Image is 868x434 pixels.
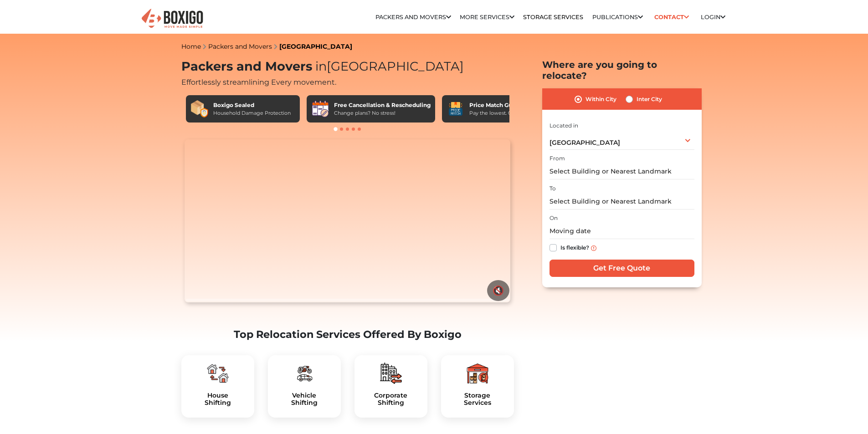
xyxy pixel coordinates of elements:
label: Located in [550,122,578,130]
a: CorporateShifting [362,392,420,407]
a: [GEOGRAPHIC_DATA] [279,42,352,51]
img: Price Match Guarantee [447,100,465,118]
h1: Packers and Movers [181,59,514,74]
a: HouseShifting [189,392,247,407]
label: On [550,214,558,222]
img: boxigo_packers_and_movers_plan [467,363,488,384]
h2: Top Relocation Services Offered By Boxigo [181,328,514,341]
label: Within City [586,94,616,105]
input: Select Building or Nearest Landmark [550,194,694,209]
a: Login [701,14,725,20]
h2: Where are you going to relocate? [542,59,702,81]
label: Inter City [637,94,662,105]
input: Get Free Quote [550,260,694,277]
img: info [591,245,596,251]
h5: Corporate Shifting [362,392,420,407]
video: Your browser does not support the video tag. [185,139,510,302]
label: Is flexible? [560,242,589,252]
a: StorageServices [448,392,507,407]
div: Boxigo Sealed [213,101,291,109]
a: Storage Services [523,14,583,20]
a: Packers and Movers [375,14,451,20]
span: [GEOGRAPHIC_DATA] [550,138,620,147]
div: Free Cancellation & Rescheduling [334,101,431,109]
button: 🔇 [487,280,509,301]
h5: Vehicle Shifting [275,392,334,407]
div: Price Match Guarantee [469,101,539,109]
label: From [550,154,565,163]
a: Home [181,42,201,51]
img: Boxigo Sealed [190,100,209,118]
a: More services [460,14,514,20]
a: Publications [592,14,643,20]
img: boxigo_packers_and_movers_plan [293,363,315,384]
div: Pay the lowest. Guaranteed! [469,109,539,117]
label: To [550,184,556,193]
img: Boxigo [140,8,204,30]
img: boxigo_packers_and_movers_plan [380,363,402,384]
span: Effortlessly streamlining Every movement. [181,78,336,87]
span: [GEOGRAPHIC_DATA] [312,59,464,74]
img: Free Cancellation & Rescheduling [311,100,329,118]
img: boxigo_packers_and_movers_plan [207,363,229,384]
h5: House Shifting [189,392,247,407]
input: Select Building or Nearest Landmark [550,163,694,179]
h5: Storage Services [448,392,507,407]
div: Household Damage Protection [213,109,291,117]
a: VehicleShifting [275,392,334,407]
span: in [315,59,327,74]
div: Change plans? No stress! [334,109,431,117]
a: Contact [652,10,692,24]
a: Packers and Movers [208,42,272,51]
input: Moving date [550,223,694,239]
